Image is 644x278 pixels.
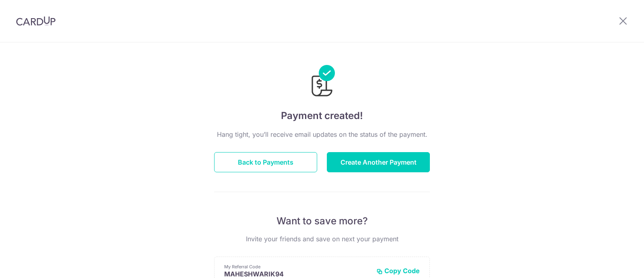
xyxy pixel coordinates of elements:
[224,263,370,270] p: My Referral Code
[214,109,430,123] h4: Payment created!
[309,65,335,99] img: Payments
[214,152,317,172] button: Back to Payments
[376,267,420,275] button: Copy Code
[16,16,56,26] img: CardUp
[214,130,430,139] p: Hang tight, you’ll receive email updates on the status of the payment.
[214,215,430,228] p: Want to save more?
[327,152,430,172] button: Create Another Payment
[224,270,370,278] p: MAHESHWARIK94
[214,234,430,244] p: Invite your friends and save on next your payment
